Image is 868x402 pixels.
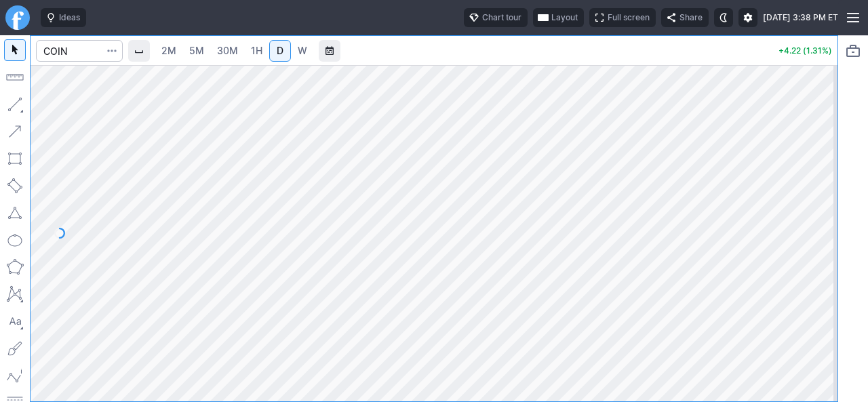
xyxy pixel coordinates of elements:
[778,47,832,55] p: +4.22 (1.31%)
[155,40,182,62] a: 2M
[4,148,26,169] button: Rectangle
[679,11,703,24] span: Share
[292,40,313,62] a: W
[5,5,30,30] a: Finviz.com
[4,256,26,278] button: Polygon
[482,11,521,24] span: Chart tour
[4,121,26,142] button: Arrow
[763,11,838,24] span: [DATE] 3:38 PM ET
[319,40,340,62] button: Range
[217,45,238,56] span: 30M
[245,40,269,62] a: 1H
[714,8,733,27] button: Toggle dark mode
[842,40,864,62] button: Portfolio watchlist
[4,338,26,359] button: Brush
[4,66,26,88] button: Measure
[183,40,210,62] a: 5M
[189,45,204,56] span: 5M
[589,8,656,27] button: Full screen
[298,45,307,56] span: W
[41,8,86,27] button: Ideas
[551,11,578,24] span: Layout
[4,39,26,61] button: Mouse
[533,8,584,27] button: Layout
[4,175,26,197] button: Rotated rectangle
[211,40,244,62] a: 30M
[36,40,123,62] input: Search
[4,229,26,251] button: Ellipse
[102,40,121,62] button: Search
[4,202,26,224] button: Triangle
[661,8,709,27] button: Share
[161,45,176,56] span: 2M
[4,94,26,115] button: Line
[59,11,80,24] span: Ideas
[277,45,283,56] span: D
[269,40,291,62] a: D
[4,283,26,305] button: XABCD
[738,8,757,27] button: Settings
[128,40,150,62] button: Interval
[608,11,650,24] span: Full screen
[464,8,528,27] button: Chart tour
[251,45,262,56] span: 1H
[4,365,26,386] button: Elliott waves
[4,310,26,332] button: Text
